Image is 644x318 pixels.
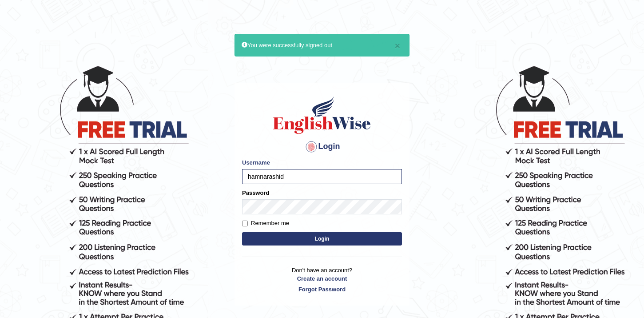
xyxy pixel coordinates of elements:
[242,232,402,246] button: Login
[235,34,409,56] div: You were successfully signed out
[242,189,269,197] label: Password
[242,158,270,167] label: Username
[242,221,248,226] input: Remember me
[242,140,402,154] h4: Login
[271,95,373,135] img: Logo of English Wise sign in for intelligent practice with AI
[242,285,402,294] a: Forgot Password
[242,266,402,294] p: Don't have an account?
[242,274,402,283] a: Create an account
[395,41,400,50] button: ×
[242,219,289,228] label: Remember me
